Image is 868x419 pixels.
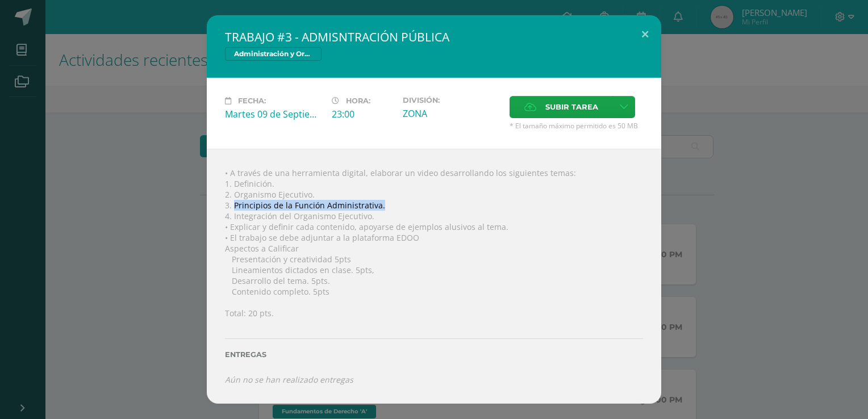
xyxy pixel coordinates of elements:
[225,29,643,45] h2: TRABAJO #3 - ADMISNTRACIÓN PÚBLICA
[225,374,353,385] i: Aún no se han realizado entregas
[238,97,266,105] span: Fecha:
[510,121,643,131] span: * El tamaño máximo permitido es 50 MB
[629,15,661,54] button: Close (Esc)
[225,108,323,120] div: Martes 09 de Septiembre
[207,149,661,404] div: • A través de una herramienta digital, elaborar un video desarrollando los siguientes temas: 1. D...
[403,107,500,120] div: ZONA
[545,97,598,118] span: Subir tarea
[332,108,394,120] div: 23:00
[403,96,500,104] label: División:
[225,47,322,61] span: Administración y Organización de Oficina
[225,350,643,359] label: Entregas
[346,97,370,105] span: Hora:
